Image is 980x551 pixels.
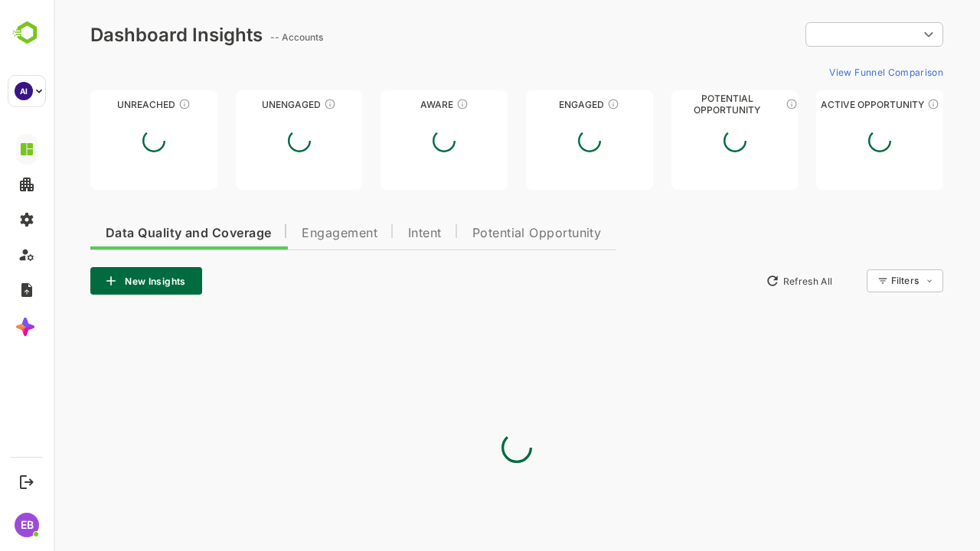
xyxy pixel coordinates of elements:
div: Active Opportunity [763,99,890,110]
span: Engagement [248,227,324,240]
button: Refresh All [705,269,786,293]
div: EB [15,513,39,537]
button: New Insights [37,267,149,295]
div: Dashboard Insights [37,24,209,46]
ag: -- Accounts [217,31,274,43]
div: Filters [838,275,865,286]
div: Filters [836,267,890,295]
div: These accounts are MQAs and can be passed on to Inside Sales [732,98,744,110]
div: Unengaged [182,99,309,110]
span: Data Quality and Coverage [52,227,217,240]
div: Potential Opportunity [618,99,745,110]
div: Aware [327,99,454,110]
div: Unreached [37,99,164,110]
span: Potential Opportunity [419,227,548,240]
div: These accounts are warm, further nurturing would qualify them to MQAs [554,98,566,110]
img: BambooboxLogoMark.f1c84d78b4c51b1a7b5f700c9845e183.svg [8,18,47,47]
div: AI [15,82,33,100]
button: View Funnel Comparison [769,60,890,84]
div: Engaged [472,99,599,110]
div: These accounts have not been engaged with for a defined time period [125,98,137,110]
span: Intent [354,227,388,240]
button: Logout [16,471,37,492]
div: ​ [752,21,890,48]
div: These accounts have open opportunities which might be at any of the Sales Stages [874,98,886,110]
div: These accounts have just entered the buying cycle and need further nurturing [403,98,415,110]
div: These accounts have not shown enough engagement and need nurturing [270,98,283,110]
